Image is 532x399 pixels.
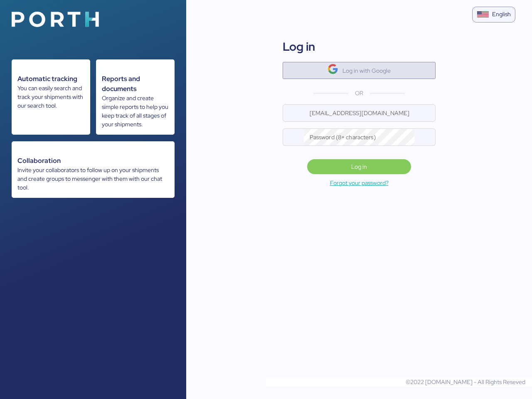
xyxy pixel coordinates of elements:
[102,74,169,94] div: Reports and documents
[355,89,363,98] span: OR
[186,178,532,188] a: Forgot your password?
[304,105,435,121] input: name@company.com
[307,159,411,174] button: Log in
[342,66,391,76] div: Log in with Google
[17,84,84,110] div: You can easily search and track your shipments with our search tool.
[304,129,415,145] input: Password (8+ characters)
[102,94,169,129] div: Organize and create simple reports to help you keep track of all stages of your shipments.
[492,10,511,19] div: English
[283,62,436,79] button: Log in with Google
[17,74,84,84] div: Automatic tracking
[351,162,367,172] span: Log in
[17,166,169,192] div: Invite your collaborators to follow up on your shipments and create groups to messenger with them...
[283,38,315,55] div: Log in
[17,156,169,166] div: Collaboration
